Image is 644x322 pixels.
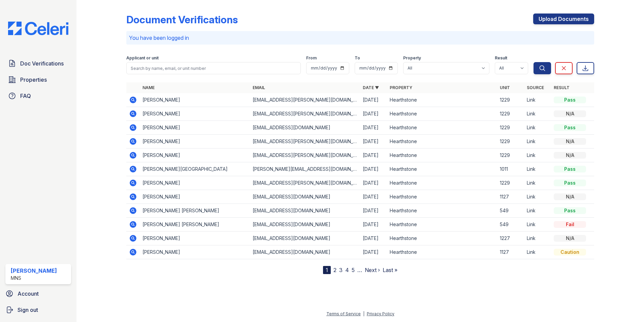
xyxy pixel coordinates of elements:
[554,207,586,214] div: Pass
[524,176,551,190] td: Link
[497,121,524,135] td: 1229
[387,149,497,162] td: Hearthstone
[497,204,524,218] td: 549
[497,232,524,245] td: 1227
[365,267,380,273] a: Next ›
[5,57,71,70] a: Doc Verifications
[387,218,497,232] td: Hearthstone
[383,267,397,273] a: Last »
[250,121,360,135] td: [EMAIL_ADDRESS][DOMAIN_NAME]
[387,204,497,218] td: Hearthstone
[524,190,551,204] td: Link
[140,245,250,259] td: [PERSON_NAME]
[497,218,524,232] td: 549
[363,311,364,316] div: |
[524,232,551,245] td: Link
[524,135,551,149] td: Link
[387,121,497,135] td: Hearthstone
[403,55,421,61] label: Property
[126,14,238,26] div: Document Verifications
[360,121,387,135] td: [DATE]
[3,22,74,35] img: CE_Logo_Blue-a8612792a0a2168367f1c8372b55b34899dd931a85d93a1a3d3e32e68fde9ad4.png
[250,107,360,121] td: [EMAIL_ADDRESS][PERSON_NAME][DOMAIN_NAME]
[250,93,360,107] td: [EMAIL_ADDRESS][PERSON_NAME][DOMAIN_NAME]
[524,93,551,107] td: Link
[3,287,74,300] a: Account
[524,218,551,232] td: Link
[554,138,586,145] div: N/A
[524,245,551,259] td: Link
[250,218,360,232] td: [EMAIL_ADDRESS][DOMAIN_NAME]
[554,193,586,200] div: N/A
[360,149,387,162] td: [DATE]
[554,180,586,186] div: Pass
[554,152,586,159] div: N/A
[360,245,387,259] td: [DATE]
[250,245,360,259] td: [EMAIL_ADDRESS][DOMAIN_NAME]
[527,85,544,90] a: Source
[11,275,57,281] div: MNS
[554,235,586,242] div: N/A
[554,249,586,256] div: Caution
[360,162,387,176] td: [DATE]
[387,245,497,259] td: Hearthstone
[357,266,362,274] span: …
[387,232,497,245] td: Hearthstone
[554,124,586,131] div: Pass
[497,93,524,107] td: 1229
[360,190,387,204] td: [DATE]
[5,89,71,103] a: FAQ
[554,221,586,228] div: Fail
[524,204,551,218] td: Link
[524,107,551,121] td: Link
[345,267,349,273] a: 4
[5,73,71,86] a: Properties
[339,267,343,273] a: 3
[140,232,250,245] td: [PERSON_NAME]
[140,190,250,204] td: [PERSON_NAME]
[387,190,497,204] td: Hearthstone
[497,176,524,190] td: 1229
[326,311,361,316] a: Terms of Service
[387,107,497,121] td: Hearthstone
[554,85,570,90] a: Result
[360,107,387,121] td: [DATE]
[500,85,510,90] a: Unit
[352,267,355,273] a: 5
[355,55,360,61] label: To
[554,97,586,103] div: Pass
[11,267,57,275] div: [PERSON_NAME]
[140,176,250,190] td: [PERSON_NAME]
[250,204,360,218] td: [EMAIL_ADDRESS][DOMAIN_NAME]
[367,311,394,316] a: Privacy Policy
[360,218,387,232] td: [DATE]
[387,135,497,149] td: Hearthstone
[250,232,360,245] td: [EMAIL_ADDRESS][DOMAIN_NAME]
[140,93,250,107] td: [PERSON_NAME]
[360,176,387,190] td: [DATE]
[20,59,64,68] span: Doc Verifications
[18,306,38,314] span: Sign out
[497,135,524,149] td: 1229
[360,232,387,245] td: [DATE]
[140,121,250,135] td: [PERSON_NAME]
[497,107,524,121] td: 1229
[360,135,387,149] td: [DATE]
[524,162,551,176] td: Link
[497,162,524,176] td: 1011
[497,190,524,204] td: 1127
[3,303,74,317] a: Sign out
[250,176,360,190] td: [EMAIL_ADDRESS][PERSON_NAME][DOMAIN_NAME]
[140,162,250,176] td: [PERSON_NAME][GEOGRAPHIC_DATA]
[250,190,360,204] td: [EMAIL_ADDRESS][DOMAIN_NAME]
[387,162,497,176] td: Hearthstone
[363,85,379,90] a: Date ▼
[333,267,336,273] a: 2
[533,14,594,24] a: Upload Documents
[20,92,31,100] span: FAQ
[497,245,524,259] td: 1127
[387,93,497,107] td: Hearthstone
[140,149,250,162] td: [PERSON_NAME]
[524,149,551,162] td: Link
